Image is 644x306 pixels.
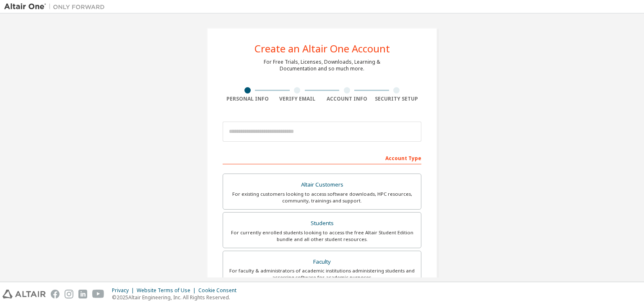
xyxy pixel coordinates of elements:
div: Faculty [228,256,416,268]
div: Account Type [223,151,421,164]
div: Account Info [322,96,372,102]
div: Security Setup [372,96,422,102]
img: instagram.svg [65,290,73,298]
div: For faculty & administrators of academic institutions administering students and accessing softwa... [228,267,416,281]
div: Privacy [112,287,137,294]
div: Personal Info [223,96,273,102]
div: For existing customers looking to access software downloads, HPC resources, community, trainings ... [228,191,416,204]
img: altair_logo.svg [3,290,46,298]
img: youtube.svg [92,290,104,298]
div: Students [228,218,416,229]
img: facebook.svg [51,290,60,298]
img: linkedin.svg [78,290,87,298]
div: For currently enrolled students looking to access the free Altair Student Edition bundle and all ... [228,229,416,243]
p: © 2025 Altair Engineering, Inc. All Rights Reserved. [112,294,241,301]
div: For Free Trials, Licenses, Downloads, Learning & Documentation and so much more. [264,59,380,72]
div: Website Terms of Use [137,287,198,294]
div: Verify Email [273,96,322,102]
img: Altair One [4,3,109,11]
div: Altair Customers [228,179,416,191]
div: Cookie Consent [198,287,241,294]
div: Create an Altair One Account [254,44,390,54]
